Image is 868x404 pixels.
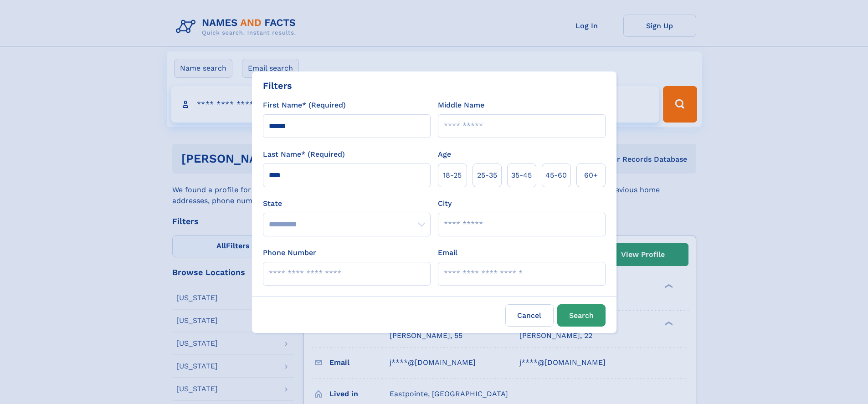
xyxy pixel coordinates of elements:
[263,247,316,258] label: Phone Number
[511,170,532,181] span: 35‑45
[557,304,606,327] button: Search
[263,79,292,92] div: Filters
[263,198,431,209] label: State
[505,304,554,327] label: Cancel
[477,170,497,181] span: 25‑35
[438,247,457,258] label: Email
[263,149,345,160] label: Last Name* (Required)
[443,170,462,181] span: 18‑25
[438,149,451,160] label: Age
[263,100,346,111] label: First Name* (Required)
[545,170,567,181] span: 45‑60
[438,198,452,209] label: City
[584,170,598,181] span: 60+
[438,100,484,111] label: Middle Name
